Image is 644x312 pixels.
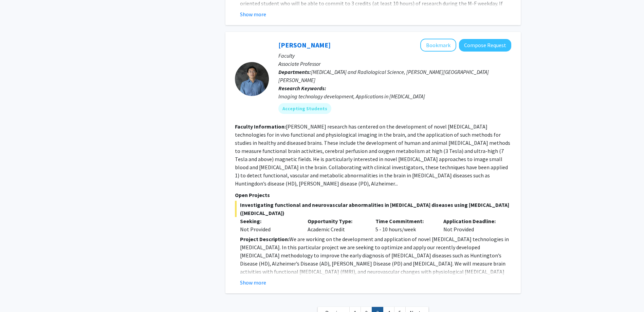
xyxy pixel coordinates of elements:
[278,60,511,68] p: Associate Professor
[235,123,510,187] fg-read-more: [PERSON_NAME] research has centered on the development of novel [MEDICAL_DATA] technologies for i...
[459,39,511,52] button: Compose Request to Jun Hua
[240,217,298,225] p: Seeking:
[443,217,501,225] p: Application Deadline:
[302,217,370,233] div: Academic Credit
[235,191,511,199] p: Open Projects
[240,10,266,18] button: Show more
[278,103,331,114] mat-chip: Accepting Students
[240,278,266,287] button: Show more
[278,69,489,83] span: [MEDICAL_DATA] and Radiological Science, [PERSON_NAME][GEOGRAPHIC_DATA][PERSON_NAME]
[278,69,311,75] b: Departments:
[235,123,286,130] b: Faculty Information:
[278,52,511,60] p: Faculty
[235,201,511,217] span: Investigating functional and neurovascular abnormalities in [MEDICAL_DATA] diseases using [MEDICA...
[278,85,326,92] b: Research Keywords:
[240,236,289,242] strong: Project Description:
[438,217,506,233] div: Not Provided
[420,39,456,52] button: Add Jun Hua to Bookmarks
[278,41,331,49] a: [PERSON_NAME]
[240,225,298,233] div: Not Provided
[370,217,438,233] div: 5 - 10 hours/week
[308,217,365,225] p: Opportunity Type:
[240,235,511,284] p: We are working on the development and application of novel [MEDICAL_DATA] technologies in [MEDICA...
[5,281,29,307] iframe: Chat
[278,92,511,100] div: Imaging technology development, Applications in [MEDICAL_DATA]
[375,217,433,225] p: Time Commitment:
